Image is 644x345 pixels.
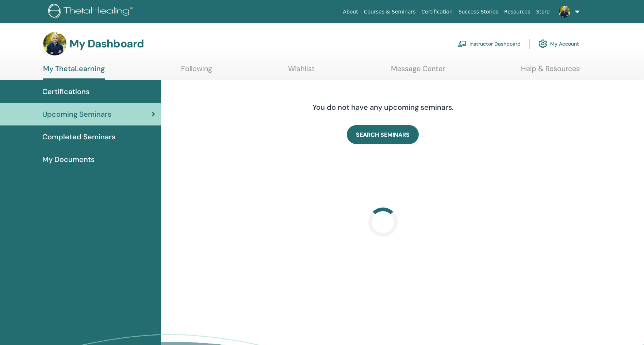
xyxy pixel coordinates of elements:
[418,5,455,19] a: Certification
[42,109,111,120] span: Upcoming Seminars
[458,40,467,47] img: chalkboard-teacher.svg
[356,131,410,139] span: SEARCH SEMINARS
[268,103,498,112] h4: You do not have any upcoming seminars.
[181,64,212,78] a: Following
[42,154,95,165] span: My Documents
[340,5,361,19] a: About
[458,36,521,52] a: Instructor Dashboard
[533,5,553,19] a: Store
[538,36,579,52] a: My Account
[42,131,115,142] span: Completed Seminars
[69,37,144,50] h3: My Dashboard
[501,5,533,19] a: Resources
[391,64,445,78] a: Message Center
[559,6,570,18] img: default.jpg
[361,5,419,19] a: Courses & Seminars
[43,32,66,55] img: default.jpg
[42,86,89,97] span: Certifications
[538,38,547,50] img: cog.svg
[48,4,135,20] img: logo.png
[43,64,105,80] a: My ThetaLearning
[521,64,580,78] a: Help & Resources
[288,64,315,78] a: Wishlist
[347,125,419,144] a: SEARCH SEMINARS
[456,5,501,19] a: Success Stories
